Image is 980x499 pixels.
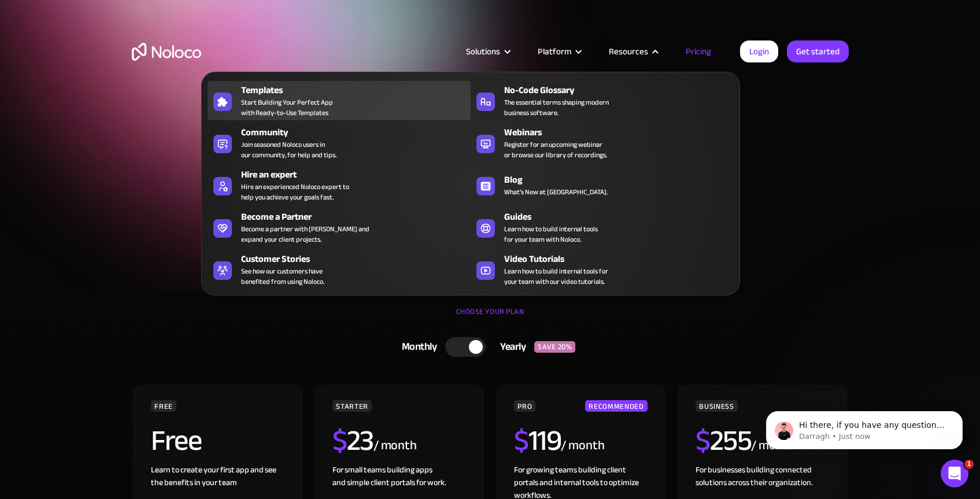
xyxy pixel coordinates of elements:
[514,426,561,455] h2: 119
[964,460,974,469] span: 1
[241,224,369,245] div: Become a partner with [PERSON_NAME] and expand your client projects.
[332,413,347,468] span: $
[504,97,609,118] span: The essential terms shaping modern business software.
[523,44,594,59] div: Platform
[504,187,608,197] span: What's New at [GEOGRAPHIC_DATA].
[241,125,476,139] div: Community
[471,250,734,289] a: Video TutorialsLearn how to build internal tools foryour team with our video tutorials.
[696,413,710,468] span: $
[387,338,446,356] div: Monthly
[696,400,737,412] div: BUSINESS
[609,44,648,59] div: Resources
[332,426,373,455] h2: 23
[471,81,734,120] a: No-Code GlossaryThe essential terms shaping modernbusiness software.
[132,98,849,168] h1: Flexible Pricing Designed for Business
[132,43,201,61] a: home
[471,165,734,205] a: BlogWhat's New at [GEOGRAPHIC_DATA].
[504,125,739,139] div: Webinars
[534,341,575,353] div: SAVE 20%
[208,208,471,247] a: Become a PartnerBecome a partner with [PERSON_NAME] andexpand your client projects.
[561,437,604,455] div: / month
[671,44,726,59] a: Pricing
[471,123,734,162] a: WebinarsRegister for an upcoming webinaror browse our library of recordings.
[373,437,417,455] div: / month
[594,44,671,59] div: Resources
[332,400,371,412] div: STARTER
[466,44,500,59] div: Solutions
[241,83,476,97] div: Templates
[538,44,571,59] div: Platform
[241,139,336,160] span: Join seasoned Noloco users in our community, for help and tips.
[749,387,980,468] iframe: Intercom notifications message
[740,40,778,62] a: Login
[504,173,739,187] div: Blog
[151,426,201,455] h2: Free
[208,250,471,289] a: Customer StoriesSee how our customers havebenefited from using Noloco.
[208,123,471,162] a: CommunityJoin seasoned Noloco users inour community, for help and tips.
[132,179,849,197] h2: Start for free. Upgrade to support your business at any stage.
[132,303,849,332] div: CHOOSE YOUR PLAN
[486,338,534,356] div: Yearly
[208,81,471,120] a: TemplatesStart Building Your Perfect Appwith Ready-to-Use Templates
[504,83,739,97] div: No-Code Glossary
[241,97,333,118] span: Start Building Your Perfect App with Ready-to-Use Templates
[504,252,739,266] div: Video Tutorials
[241,252,476,266] div: Customer Stories
[941,460,968,487] iframe: Intercom live chat
[241,182,349,202] div: Hire an experienced Noloco expert to help you achieve your goals fast.
[504,139,607,160] span: Register for an upcoming webinar or browse our library of recordings.
[241,210,476,224] div: Become a Partner
[585,400,647,412] div: RECOMMENDED
[201,56,740,295] nav: Resources
[696,426,751,455] h2: 255
[241,266,324,287] span: See how our customers have benefited from using Noloco.
[504,224,598,245] span: Learn how to build internal tools for your team with Noloco.
[151,400,176,412] div: FREE
[471,208,734,247] a: GuidesLearn how to build internal toolsfor your team with Noloco.
[241,168,476,182] div: Hire an expert
[514,413,528,468] span: $
[208,165,471,205] a: Hire an expertHire an experienced Noloco expert tohelp you achieve your goals fast.
[787,40,849,62] a: Get started
[504,266,608,287] span: Learn how to build internal tools for your team with our video tutorials.
[514,400,535,412] div: PRO
[452,44,523,59] div: Solutions
[504,210,739,224] div: Guides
